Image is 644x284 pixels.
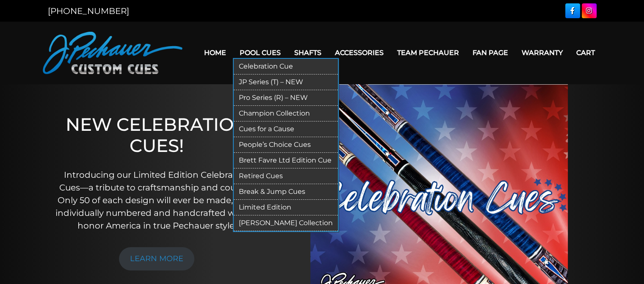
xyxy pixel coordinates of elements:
a: Cart [569,42,602,63]
a: [PHONE_NUMBER] [48,6,129,16]
a: Champion Collection [234,106,338,121]
a: Fan Page [466,42,515,63]
a: Retired Cues [234,168,338,184]
a: Limited Edition [234,200,338,215]
a: JP Series (T) – NEW [234,74,338,90]
a: Accessories [328,42,390,63]
a: Brett Favre Ltd Edition Cue [234,153,338,168]
a: LEARN MORE [119,247,194,270]
a: Warranty [515,42,569,63]
h1: NEW CELEBRATION CUES! [53,114,261,157]
a: People’s Choice Cues [234,137,338,153]
a: Break & Jump Cues [234,184,338,200]
a: Cues for a Cause [234,121,338,137]
a: [PERSON_NAME] Collection [234,215,338,231]
a: Celebration Cue [234,59,338,74]
a: Pool Cues [233,42,287,63]
p: Introducing our Limited Edition Celebration Cues—a tribute to craftsmanship and country. Only 50 ... [53,168,261,232]
a: Pro Series (R) – NEW [234,90,338,106]
a: Shafts [287,42,328,63]
a: Home [197,42,233,63]
a: Team Pechauer [390,42,466,63]
img: Pechauer Custom Cues [43,32,182,74]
